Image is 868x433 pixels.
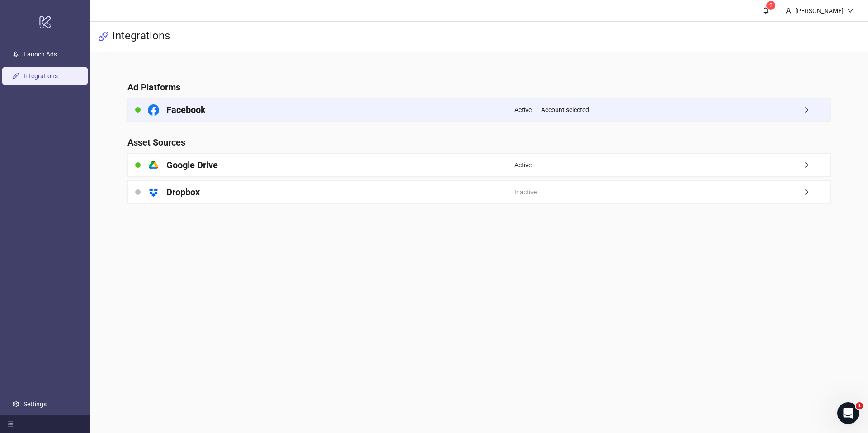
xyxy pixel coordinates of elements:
[166,104,206,116] h4: Facebook
[763,7,769,14] span: bell
[785,8,792,14] span: user
[7,421,14,427] span: menu-fold
[856,402,863,409] span: 1
[24,51,57,58] a: Launch Ads
[127,98,831,122] a: FacebookActive - 1 Account selectedright
[803,107,830,113] span: right
[769,2,773,9] span: 2
[112,29,170,44] h3: Integrations
[127,180,831,204] a: DropboxInactiveright
[127,136,831,149] h4: Asset Sources
[837,402,859,424] iframe: Intercom live chat
[514,187,537,197] span: Inactive
[166,186,200,198] h4: Dropbox
[847,8,854,14] span: down
[766,1,775,10] sup: 2
[514,160,532,170] span: Active
[24,72,58,80] a: Integrations
[514,105,589,115] span: Active - 1 Account selected
[792,6,847,16] div: [PERSON_NAME]
[98,31,108,42] span: api
[24,400,47,408] a: Settings
[166,159,218,171] h4: Google Drive
[127,153,831,177] a: Google DriveActiveright
[803,189,830,195] span: right
[127,81,831,94] h4: Ad Platforms
[803,162,830,168] span: right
